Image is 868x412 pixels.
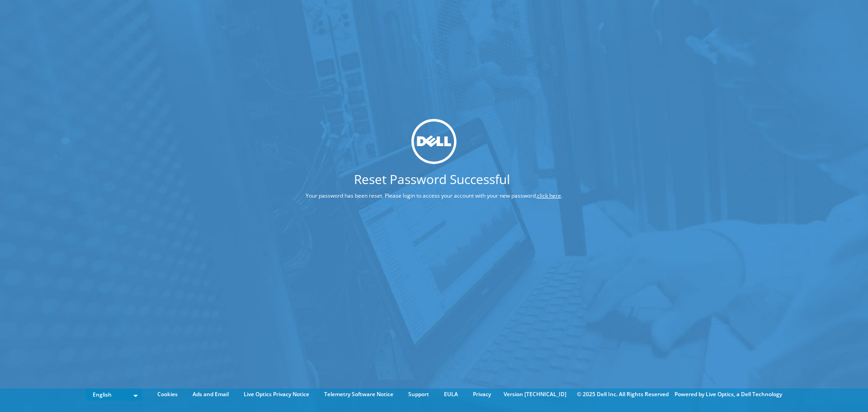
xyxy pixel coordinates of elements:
a: Live Optics Privacy Notice [237,389,316,399]
a: Ads and Email [186,389,236,399]
a: EULA [437,389,465,399]
li: © 2025 Dell Inc. All Rights Reserved [572,389,673,399]
a: Cookies [151,389,184,399]
a: Privacy [466,389,498,399]
img: dell_svg_logo.svg [411,119,457,164]
li: Version [TECHNICAL_ID] [499,389,571,399]
a: click here [537,192,561,199]
li: Powered by Live Optics, a Dell Technology [675,389,782,399]
a: Telemetry Software Notice [317,389,400,399]
p: Your password has been reset. Please login to access your account with your new password, . [272,191,596,201]
a: Support [401,389,436,399]
h1: Reset Password Successful [272,173,592,185]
